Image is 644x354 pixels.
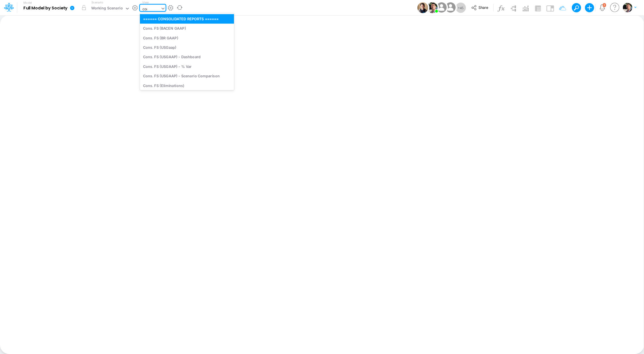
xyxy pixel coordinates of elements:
div: Cons. FS (Eliminations) [140,81,234,90]
img: User Image Icon [444,1,457,14]
span: Share [478,5,488,9]
div: Cons. FS (USGAAP) - Scenario Comparison [140,71,234,81]
a: Notifications [599,4,606,11]
span: + 45 [458,6,464,10]
label: Model [23,1,32,5]
div: Cons. FS (BACEN GAAP) [140,24,234,33]
div: Working Scenario [91,5,123,12]
div: 2 unread items [604,4,605,6]
b: Full Model by Society [23,6,68,11]
div: Cons. FS (USGaap) [140,43,234,52]
label: View [142,0,149,5]
img: User Image Icon [427,2,438,13]
button: Share [468,3,492,12]
img: User Image Icon [417,2,428,13]
img: User Image Icon [435,1,448,14]
div: Cons. FS (USGAAP) - % Var [140,62,234,71]
div: ====== CONSOLIDATED REPORTS ====== [140,14,234,23]
div: Cons. FS (BR GAAP) [140,33,234,43]
label: Scenario [91,0,103,5]
div: Cons. FS (USGAAP) - Dashboard [140,52,234,62]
